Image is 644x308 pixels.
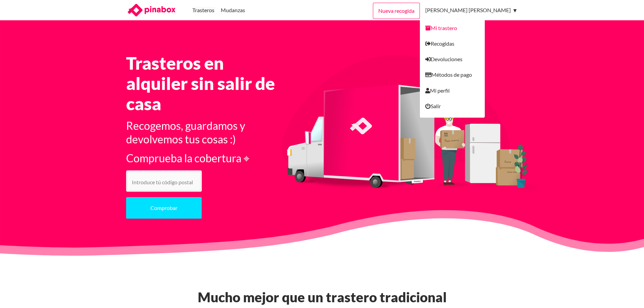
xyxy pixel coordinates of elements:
[122,289,522,305] h2: Mucho mejor que un trastero tradicional
[373,3,420,19] a: Nueva recogida
[522,221,644,308] iframe: Chat Widget
[126,119,286,146] h3: Recogemos, guardamos y devolvemos tus cosas :)
[126,53,286,114] h1: Trasteros en alquiler sin salir de casa
[126,197,202,219] button: Comprobar
[126,170,202,192] input: Introduce tú código postal
[522,221,644,308] div: Widget de chat
[126,151,286,165] h3: Comprueba la cobertura ⌖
